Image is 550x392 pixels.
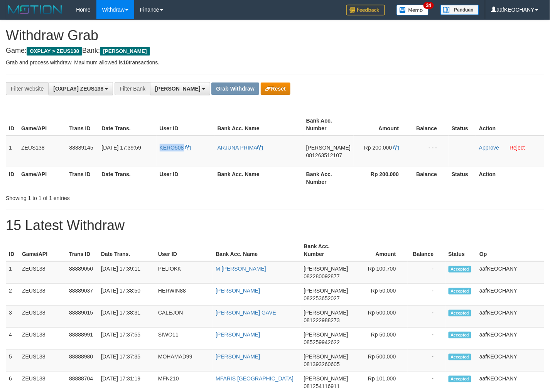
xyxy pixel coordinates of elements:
span: 34 [423,2,434,9]
a: [PERSON_NAME] GAVE [216,310,276,316]
td: - [408,261,445,284]
span: Accepted [449,310,472,316]
td: 1 [6,136,18,167]
td: aafKEOCHANY [476,328,544,350]
span: Accepted [449,354,472,360]
a: [PERSON_NAME] [216,288,260,294]
span: [PERSON_NAME] [304,375,348,382]
a: [PERSON_NAME] [216,331,260,338]
td: aafKEOCHANY [476,350,544,372]
th: Date Trans. [98,167,156,189]
td: 88889015 [66,306,98,328]
span: Copy 081222988273 to clipboard [304,317,340,323]
td: ZEUS138 [19,328,66,350]
a: M [PERSON_NAME] [216,266,266,272]
a: Reject [510,145,525,151]
span: Copy 085259942622 to clipboard [304,339,340,345]
img: Button%20Memo.svg [396,5,429,15]
th: Bank Acc. Name [213,239,300,261]
div: Filter Bank [115,82,150,95]
span: KERO508 [160,145,184,151]
td: SIWO11 [155,328,213,350]
span: Accepted [449,266,472,273]
td: aafKEOCHANY [476,284,544,306]
button: Grab Withdraw [211,82,259,95]
td: MOHAMAD99 [155,350,213,372]
th: Action [476,167,544,189]
span: [OXPLAY] ZEUS138 [53,86,103,92]
th: Date Trans. [98,114,156,136]
td: 2 [6,284,19,306]
td: Rp 500,000 [351,306,408,328]
span: Copy 081254116911 to clipboard [304,383,340,389]
th: Bank Acc. Number [303,114,354,136]
td: 4 [6,328,19,350]
th: Amount [354,114,410,136]
span: Accepted [449,288,472,294]
a: Approve [479,145,499,151]
td: - [408,306,445,328]
td: aafKEOCHANY [476,261,544,284]
button: [PERSON_NAME] [150,82,210,95]
td: - [408,350,445,372]
th: User ID [157,114,214,136]
a: KERO508 [160,145,191,151]
span: 88889145 [69,145,93,151]
td: 88888991 [66,328,98,350]
strong: 10 [123,59,129,66]
span: [PERSON_NAME] [304,353,348,360]
h4: Game: Bank: [6,47,544,55]
td: 88888980 [66,350,98,372]
h1: Withdraw Grab [6,28,544,43]
span: [PERSON_NAME] [100,47,150,56]
td: Rp 100,700 [351,261,408,284]
th: Bank Acc. Number [303,167,354,189]
span: Copy 081263512107 to clipboard [306,152,342,158]
th: Trans ID [66,167,98,189]
td: ZEUS138 [19,306,66,328]
td: [DATE] 17:37:35 [98,350,155,372]
td: 88889050 [66,261,98,284]
th: Trans ID [66,239,98,261]
span: [PERSON_NAME] [304,310,348,316]
td: Rp 50,000 [351,328,408,350]
th: Status [449,114,476,136]
span: OXPLAY > ZEUS138 [27,47,82,56]
th: Rp 200.000 [354,167,410,189]
img: MOTION_logo.png [6,4,64,15]
th: Action [476,114,544,136]
button: [OXPLAY] ZEUS138 [48,82,113,95]
td: ZEUS138 [19,350,66,372]
th: ID [6,167,18,189]
th: Balance [410,167,449,189]
th: Game/API [19,239,66,261]
p: Grab and process withdraw. Maximum allowed is transactions. [6,59,544,66]
th: Amount [351,239,408,261]
th: Bank Acc. Name [214,167,303,189]
span: Accepted [449,332,472,338]
th: Bank Acc. Name [214,114,303,136]
td: [DATE] 17:38:50 [98,284,155,306]
div: Filter Website [6,82,48,95]
td: [DATE] 17:37:55 [98,328,155,350]
span: Copy 082280092877 to clipboard [304,273,340,279]
div: Showing 1 to 1 of 1 entries [6,191,223,202]
td: 1 [6,261,19,284]
a: [PERSON_NAME] [216,353,260,360]
th: User ID [157,167,214,189]
th: Status [449,167,476,189]
td: - [408,328,445,350]
th: Bank Acc. Number [301,239,351,261]
td: PELIOKK [155,261,213,284]
span: Accepted [449,376,472,382]
span: Copy 081393260605 to clipboard [304,361,340,367]
span: [PERSON_NAME] [304,288,348,294]
th: Trans ID [66,114,98,136]
td: ZEUS138 [19,284,66,306]
th: User ID [155,239,213,261]
a: Copy 200000 to clipboard [393,145,399,151]
th: Balance [410,114,449,136]
td: [DATE] 17:39:11 [98,261,155,284]
span: [DATE] 17:39:59 [101,145,141,151]
td: 88889037 [66,284,98,306]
